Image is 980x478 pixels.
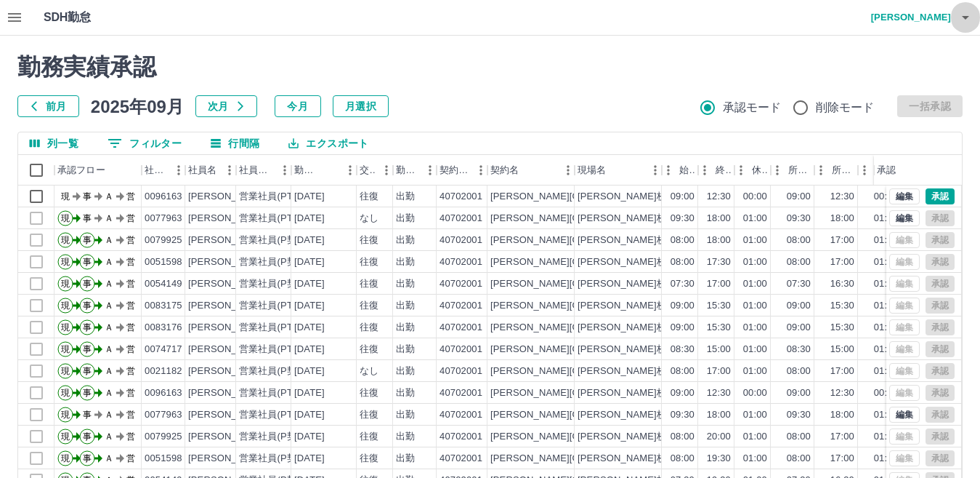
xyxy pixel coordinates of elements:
div: 01:00 [874,430,898,444]
div: 社員名 [185,155,236,186]
div: [PERSON_NAME]校[PERSON_NAME][GEOGRAPHIC_DATA] [578,299,846,313]
div: 01:00 [743,299,767,313]
div: 営業社員(PT契約) [239,212,315,226]
div: 40702001 [440,430,482,444]
div: 00:00 [743,190,767,204]
button: メニュー [644,159,666,181]
text: 事 [83,257,92,267]
button: 承認 [926,188,955,204]
div: [PERSON_NAME]校[PERSON_NAME][GEOGRAPHIC_DATA] [578,255,846,269]
div: [PERSON_NAME]校[PERSON_NAME][GEOGRAPHIC_DATA] [578,277,846,291]
button: メニュー [274,159,296,181]
div: 社員区分 [236,155,291,186]
div: 07:30 [787,277,811,291]
text: 営 [126,213,135,223]
div: [PERSON_NAME][GEOGRAPHIC_DATA] [490,452,670,466]
text: 現 [61,257,70,267]
div: [PERSON_NAME][GEOGRAPHIC_DATA] [490,255,670,269]
div: [PERSON_NAME]校[PERSON_NAME][GEOGRAPHIC_DATA] [578,408,846,422]
div: 09:00 [787,299,811,313]
button: 編集 [889,210,920,226]
div: 18:00 [830,212,854,226]
div: 0077963 [145,408,182,422]
div: 現場名 [575,155,662,186]
div: 12:30 [830,386,854,400]
div: 01:00 [743,408,767,422]
div: 01:00 [743,321,767,335]
div: [PERSON_NAME][GEOGRAPHIC_DATA] [490,408,670,422]
div: [PERSON_NAME][GEOGRAPHIC_DATA] [490,212,670,226]
span: 削除モード [816,99,875,116]
div: 40702001 [440,321,482,335]
div: [PERSON_NAME] [188,212,267,226]
text: 現 [61,344,70,354]
div: 営業社員(P契約) [239,430,309,444]
div: [DATE] [294,234,325,247]
div: 営業社員(P契約) [239,452,309,466]
div: 営業社員(P契約) [239,255,309,269]
text: Ａ [105,344,113,354]
div: [DATE] [294,321,325,335]
div: 往復 [360,430,378,444]
div: 往復 [360,255,378,269]
div: 契約名 [490,155,519,186]
div: 現場名 [578,155,606,186]
div: [PERSON_NAME] [188,234,267,247]
div: 01:00 [743,234,767,247]
text: 事 [83,388,92,398]
div: [PERSON_NAME] [188,321,267,335]
text: Ａ [105,322,113,332]
div: 社員番号 [145,155,168,186]
div: 19:30 [707,452,731,466]
div: 15:30 [830,299,854,313]
div: [PERSON_NAME] [188,365,267,378]
div: 40702001 [440,234,482,247]
button: 行間隔 [199,132,271,154]
button: メニュー [339,159,361,181]
button: ソート [319,160,339,180]
div: 0074717 [145,343,182,356]
div: 営業社員(PT契約) [239,321,315,335]
text: 営 [126,279,135,289]
div: 社員名 [188,155,216,186]
div: 交通費 [357,155,393,186]
text: Ａ [105,213,113,223]
div: 17:00 [830,452,854,466]
text: 営 [126,431,135,442]
div: 09:00 [787,386,811,400]
div: 01:00 [874,321,898,335]
div: 17:00 [830,255,854,269]
div: 01:00 [743,212,767,226]
div: 01:00 [874,277,898,291]
div: 17:00 [830,234,854,247]
div: 契約コード [440,155,470,186]
div: 出勤 [396,343,415,356]
div: [PERSON_NAME]校[PERSON_NAME][GEOGRAPHIC_DATA] [578,234,846,247]
div: 01:00 [743,365,767,378]
div: 0051598 [145,452,182,466]
div: [DATE] [294,452,325,466]
text: Ａ [105,366,113,376]
div: 40702001 [440,408,482,422]
div: 17:00 [707,277,731,291]
text: 事 [83,431,92,442]
div: 08:00 [671,365,694,378]
div: 00:00 [874,386,898,400]
div: 始業 [662,155,698,186]
div: [PERSON_NAME] [188,343,267,356]
div: 12:30 [830,190,854,204]
div: 営業社員(PT契約) [239,299,315,313]
div: 営業社員(P契約) [239,365,309,378]
div: 01:00 [874,212,898,226]
text: 事 [83,279,92,289]
div: 15:30 [830,321,854,335]
div: [DATE] [294,408,325,422]
div: 社員番号 [142,155,185,186]
text: 事 [83,410,92,420]
button: 月選択 [333,95,389,117]
div: 営業社員(PT契約) [239,408,315,422]
button: 次月 [195,95,257,117]
text: 営 [126,322,135,332]
h2: 勤務実績承認 [17,53,963,81]
div: 往復 [360,386,378,400]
